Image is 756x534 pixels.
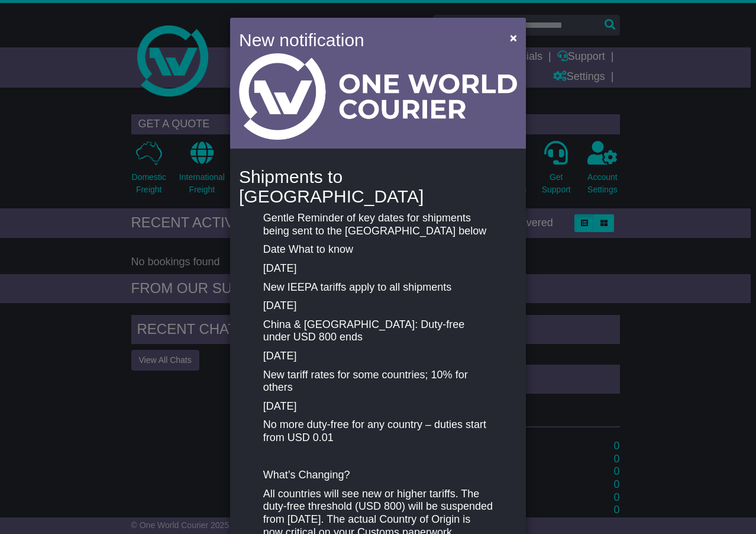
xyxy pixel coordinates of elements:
span: × [510,31,517,44]
h4: New notification [239,27,493,53]
p: [DATE] [263,262,493,275]
p: [DATE] [263,350,493,363]
p: New tariff rates for some countries; 10% for others [263,369,493,394]
img: Light [239,53,517,140]
p: What’s Changing? [263,469,493,482]
p: China & [GEOGRAPHIC_DATA]: Duty-free under USD 800 ends [263,319,493,344]
p: [DATE] [263,400,493,413]
p: No more duty-free for any country – duties start from USD 0.01 [263,419,493,444]
p: [DATE] [263,300,493,313]
button: Close [504,25,523,50]
p: Gentle Reminder of key dates for shipments being sent to the [GEOGRAPHIC_DATA] below [263,212,493,237]
p: New IEEPA tariffs apply to all shipments [263,281,493,294]
h4: Shipments to [GEOGRAPHIC_DATA] [239,167,517,206]
p: Date What to know [263,243,493,256]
